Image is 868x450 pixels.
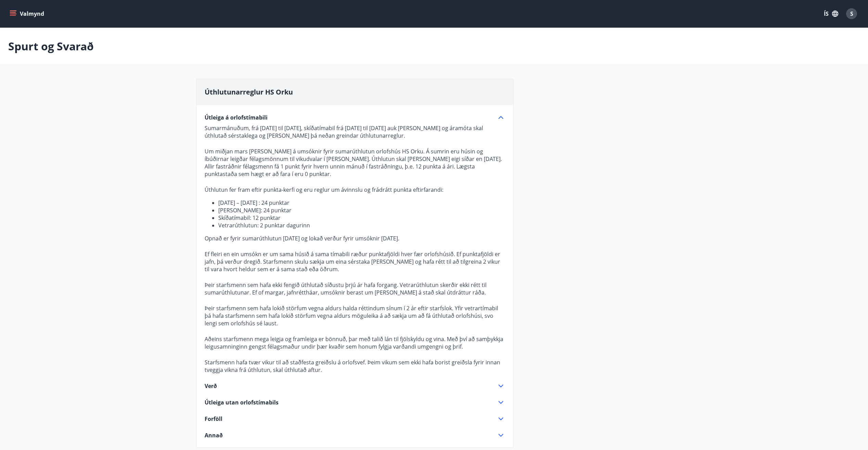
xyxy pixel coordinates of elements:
[205,113,505,122] div: Útleiga á orlofstímabili
[218,207,505,214] li: [PERSON_NAME]: 24 punktar
[205,124,505,139] p: Sumarmánuðum, frá [DATE] til [DATE], skíðatímabil frá [DATE] til [DATE] auk [PERSON_NAME] og áram...
[205,382,505,390] div: Verð
[205,415,222,423] span: Forföll
[205,122,505,374] div: Útleiga á orlofstímabili
[205,431,505,439] div: Annað
[218,199,505,207] li: [DATE] – [DATE] : 24 punktar
[820,8,842,20] button: ÍS
[205,114,268,121] span: Útleiga á orlofstímabili
[205,399,278,406] span: Útleiga utan orlofstímabils
[205,359,505,374] p: Starfsmenn hafa tvær vikur til að staðfesta greiðslu á orlofsvef. Þeim vikum sem ekki hafa borist...
[8,8,47,20] button: menu
[205,304,505,327] p: Þeir starfsmenn sem hafa lokið störfum vegna aldurs halda réttindum sínum í 2 ár eftir starfslok....
[205,382,217,390] span: Verð
[205,250,505,273] p: Ef fleiri en ein umsókn er um sama húsið á sama tímabili ræður punktafjöldi hver fær orlofshúsið....
[850,10,853,17] span: S
[8,39,94,54] p: Spurt og Svarað
[205,335,505,350] p: Aðeins starfsmenn mega leigja og framleiga er bönnuð, þar með talið lán til fjölskyldu og vina. M...
[205,398,505,407] div: Útleiga utan orlofstímabils
[205,281,505,296] p: Þeir starfsmenn sem hafa ekki fengið úthlutað síðustu þrjú ár hafa forgang. Vetrarúthlutun skerði...
[205,186,505,193] p: Úthlutun fer fram eftir punkta-kerfi og eru reglur um ávinnslu og frádrátt punkta eftirfarandi:
[205,87,293,97] span: Úthlutunarreglur HS Orku
[205,415,505,423] div: Forföll
[843,5,860,22] button: S
[205,432,223,439] span: Annað
[218,222,505,229] li: Vetrarúthlutun: 2 punktar dagurinn
[218,214,505,222] li: Skíðatímabil: 12 punktar
[205,148,505,178] p: Um miðjan mars [PERSON_NAME] á umsóknir fyrir sumarúthlutun orlofshús HS Orku. Á sumrin eru húsin...
[205,235,505,242] p: Opnað er fyrir sumarúthlutun [DATE] og lokað verður fyrir umsóknir [DATE].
